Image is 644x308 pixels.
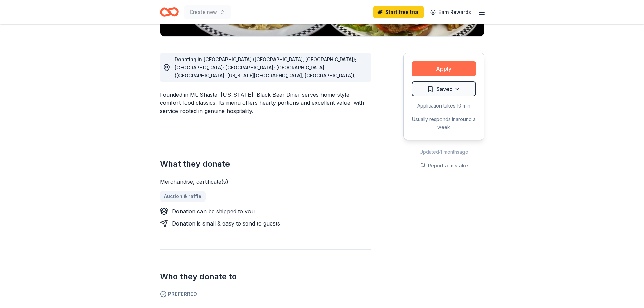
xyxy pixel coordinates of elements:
[412,81,476,96] button: Saved
[412,61,476,76] button: Apply
[160,159,371,169] h2: What they donate
[190,8,217,16] span: Create new
[403,148,484,156] div: Updated 4 months ago
[426,6,475,18] a: Earn Rewards
[172,219,280,228] div: Donation is small & easy to send to guests
[412,102,476,110] div: Application takes 10 min
[160,177,371,186] div: Merchandise, certificate(s)
[172,207,255,215] div: Donation can be shipped to you
[160,191,206,202] a: Auction & raffle
[373,6,424,18] a: Start free trial
[160,271,371,282] h2: Who they donate to
[420,162,468,170] button: Report a mistake
[160,290,371,298] span: Preferred
[160,4,179,20] a: Home
[436,85,453,93] span: Saved
[184,5,231,19] button: Create new
[412,115,476,132] div: Usually responds in around a week
[175,56,364,176] span: Donating in [GEOGRAPHIC_DATA] ([GEOGRAPHIC_DATA], [GEOGRAPHIC_DATA]); [GEOGRAPHIC_DATA]; [GEOGRAP...
[160,91,371,115] div: Founded in Mt. Shasta, [US_STATE], Black Bear Diner serves home-style comfort food classics. Its ...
